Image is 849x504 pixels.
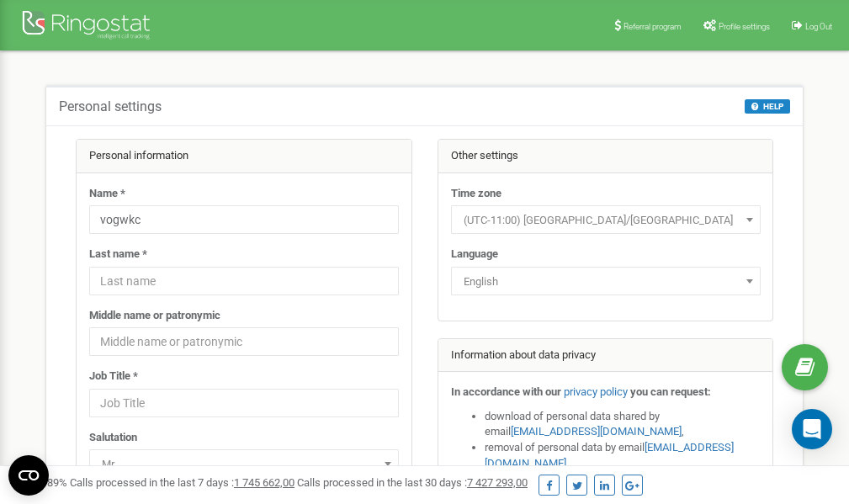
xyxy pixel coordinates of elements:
[89,430,137,446] label: Salutation
[511,425,682,438] a: [EMAIL_ADDRESS][DOMAIN_NAME]
[234,476,294,489] u: 1 745 662,00
[89,449,399,478] span: Mr.
[719,22,770,31] span: Profile settings
[297,476,528,489] span: Calls processed in the last 30 days :
[451,385,561,398] strong: In accordance with our
[623,22,682,31] span: Referral program
[89,369,138,385] label: Job Title *
[745,99,790,114] button: HELP
[485,409,761,440] li: download of personal data shared by email ,
[89,205,399,234] input: Name
[451,247,498,263] label: Language
[630,385,711,398] strong: you can request:
[792,409,832,449] div: Open Intercom Messenger
[89,327,399,356] input: Middle name or patronymic
[70,476,294,489] span: Calls processed in the last 7 days :
[457,270,755,294] span: English
[457,209,755,232] span: (UTC-11:00) Pacific/Midway
[451,267,761,295] span: English
[95,453,393,476] span: Mr.
[805,22,832,31] span: Log Out
[59,99,162,114] h5: Personal settings
[77,140,411,173] div: Personal information
[8,455,49,496] button: Open CMP widget
[89,389,399,417] input: Job Title
[89,247,147,263] label: Last name *
[485,440,761,471] li: removal of personal data by email ,
[438,339,773,373] div: Information about data privacy
[89,267,399,295] input: Last name
[89,186,125,202] label: Name *
[451,186,501,202] label: Time zone
[438,140,773,173] div: Other settings
[89,308,220,324] label: Middle name or patronymic
[451,205,761,234] span: (UTC-11:00) Pacific/Midway
[467,476,528,489] u: 7 427 293,00
[564,385,628,398] a: privacy policy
